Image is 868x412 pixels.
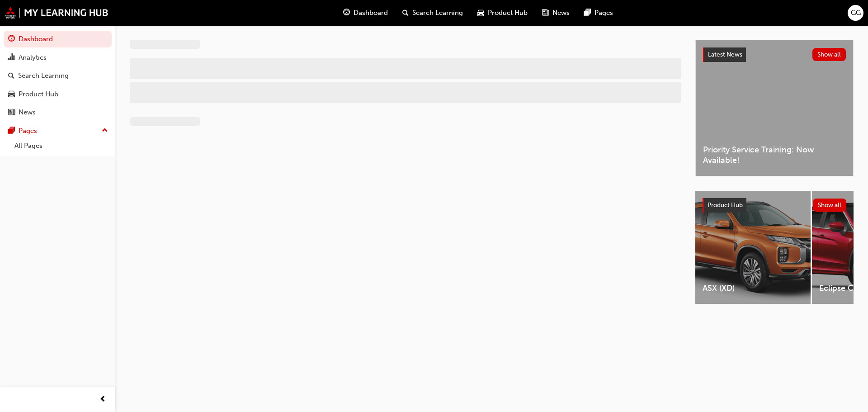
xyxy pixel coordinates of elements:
span: car-icon [477,7,484,19]
a: Analytics [4,49,112,66]
span: pages-icon [584,7,591,19]
a: news-iconNews [535,4,577,22]
button: Show all [813,199,847,212]
a: News [4,104,112,121]
div: Product Hub [19,89,58,99]
a: guage-iconDashboard [336,4,395,22]
a: Product HubShow all [703,198,846,213]
a: pages-iconPages [577,4,620,22]
span: news-icon [542,7,549,19]
a: Search Learning [4,67,112,84]
span: GG [851,8,861,18]
span: car-icon [8,90,15,99]
button: Pages [4,123,112,139]
span: Latest News [708,51,742,58]
div: News [19,107,36,118]
a: All Pages [11,139,112,153]
button: GG [848,5,863,21]
span: Priority Service Training: Now Available! [703,145,846,165]
span: guage-icon [8,35,15,43]
a: search-iconSearch Learning [395,4,470,22]
a: ASX (XD) [695,191,811,304]
a: car-iconProduct Hub [470,4,535,22]
span: up-icon [102,125,108,137]
div: Pages [19,126,37,136]
span: guage-icon [343,7,350,19]
span: Product Hub [708,201,743,209]
button: Show all [812,48,846,61]
a: Latest NewsShow allPriority Service Training: Now Available! [695,40,854,176]
span: Pages [594,8,613,18]
div: Analytics [19,52,47,63]
span: search-icon [8,72,14,80]
span: Dashboard [354,8,388,18]
span: ASX (XD) [703,283,803,294]
a: Product Hub [4,86,112,103]
div: Search Learning [18,71,69,81]
span: pages-icon [8,127,15,135]
img: mmal [5,7,108,19]
a: Latest NewsShow all [703,47,846,62]
span: News [552,8,570,18]
span: search-icon [402,7,409,19]
span: chart-icon [8,54,15,62]
span: prev-icon [99,394,106,405]
span: news-icon [8,109,15,117]
a: Dashboard [4,31,112,47]
span: Product Hub [488,8,528,18]
span: Search Learning [412,8,463,18]
button: DashboardAnalyticsSearch LearningProduct HubNews [4,29,112,123]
